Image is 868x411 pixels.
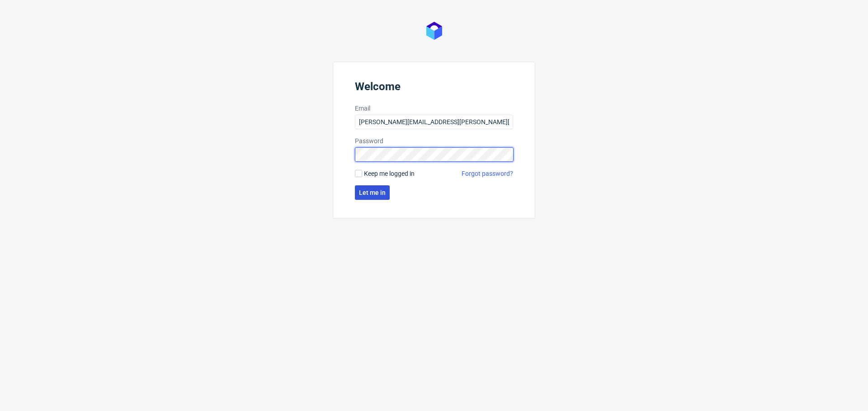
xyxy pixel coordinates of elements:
header: Welcome [355,80,513,97]
label: Email [355,104,513,113]
button: Let me in [355,185,390,200]
span: Let me in [359,189,386,196]
a: Forgot password? [462,169,513,178]
span: Keep me logged in [364,169,415,178]
input: you@youremail.com [355,115,513,129]
label: Password [355,136,513,145]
